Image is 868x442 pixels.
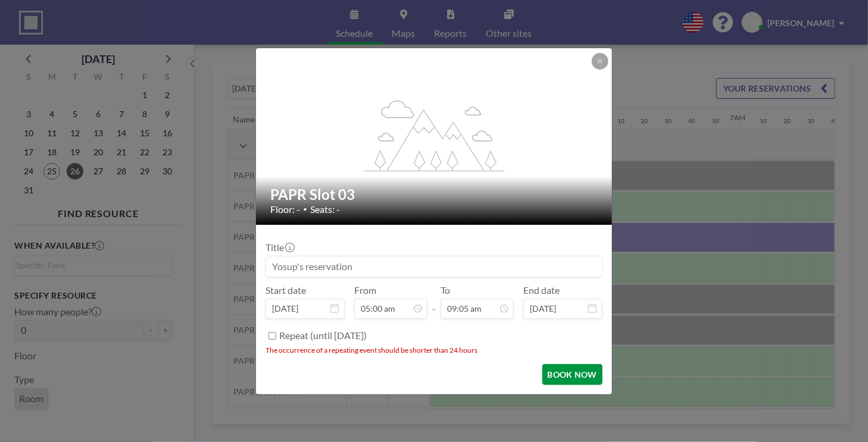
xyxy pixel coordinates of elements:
[279,330,367,341] label: Repeat (until [DATE])
[354,284,376,296] label: From
[523,284,560,296] label: End date
[270,203,300,215] span: Floor: -
[441,284,450,296] label: To
[432,289,436,315] span: -
[270,186,599,203] h2: PAPR Slot 03
[266,242,294,253] label: Title
[542,364,602,385] button: BOOK NOW
[310,203,340,215] span: Seats: -
[303,205,307,214] span: •
[266,284,306,296] label: Start date
[364,99,505,171] g: flex-grow: 1.2;
[266,346,602,355] li: The occurrence of a repeating event should be shorter than 24 hours
[266,256,602,277] input: Yosup's reservation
